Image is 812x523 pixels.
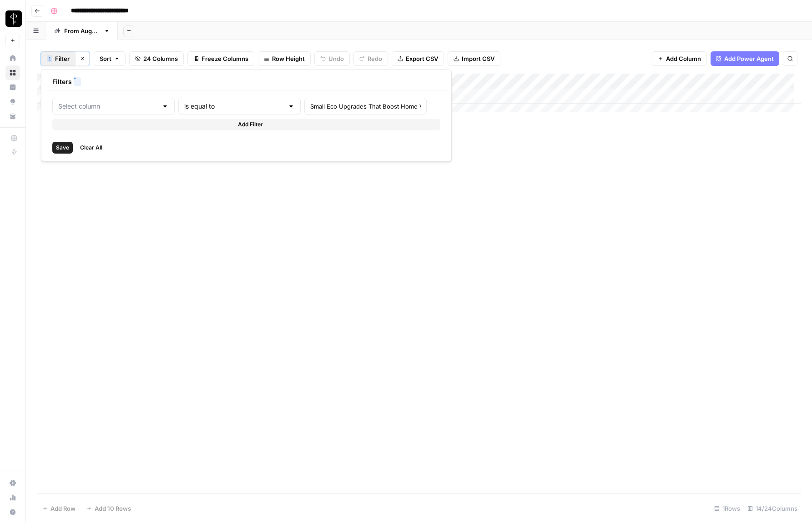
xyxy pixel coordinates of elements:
div: Filters [45,74,448,90]
a: Usage [5,490,20,505]
button: 1Filter [41,51,75,66]
span: Add Power Agent [724,54,774,63]
a: Insights [5,80,20,95]
button: Workspace: LP Production Workloads [5,7,20,30]
button: Row Height [258,51,311,66]
button: Clear All [76,142,106,154]
button: Add Power Agent [711,51,779,66]
button: Save [52,142,73,154]
input: Select column [58,102,158,111]
button: Export CSV [392,51,444,66]
a: Opportunities [5,95,20,109]
button: Redo [353,51,388,66]
input: is equal to [184,102,284,111]
button: Sort [94,51,126,66]
span: 1 [48,55,51,62]
button: Add 10 Rows [81,501,136,516]
span: 24 Columns [143,54,178,63]
div: 14/24 Columns [744,501,801,516]
span: Sort [100,54,111,63]
div: 1 [47,55,52,62]
a: Your Data [5,109,20,124]
span: Redo [368,54,382,63]
button: Add Column [652,51,707,66]
a: Home [5,51,20,65]
a: Browse [5,65,20,80]
div: 1 [74,77,81,86]
button: Help + Support [5,505,20,519]
span: Import CSV [462,54,494,63]
span: Add Filter [238,120,263,129]
span: Freeze Columns [202,54,248,63]
button: Freeze Columns [187,51,254,66]
span: Row Height [272,54,305,63]
span: Add Column [666,54,701,63]
div: From [DATE] [64,26,100,35]
div: 1 Rows [711,501,744,516]
span: Save [56,144,69,152]
button: Add Row [37,501,81,516]
button: Undo [314,51,350,66]
button: Add Filter [52,119,440,130]
span: Filter [55,54,70,63]
span: Add 10 Rows [95,504,131,513]
span: Undo [328,54,344,63]
a: Settings [5,476,20,490]
div: 1Filter [41,70,452,161]
span: Add Row [50,504,76,513]
span: Clear All [80,144,102,152]
img: LP Production Workloads Logo [5,10,22,27]
span: 1 [72,72,76,81]
button: Import CSV [448,51,500,66]
a: From [DATE] [46,22,118,40]
button: 24 Columns [129,51,184,66]
span: Export CSV [406,54,438,63]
